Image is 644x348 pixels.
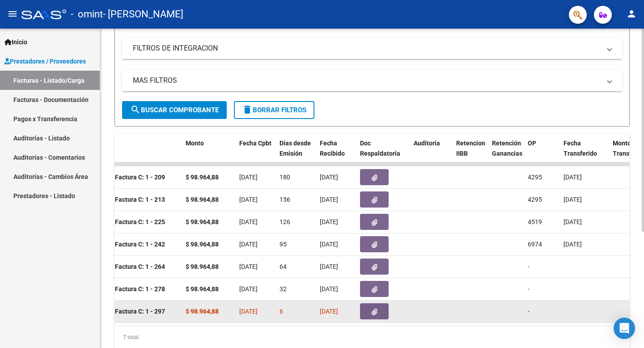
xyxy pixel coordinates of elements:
strong: $ 98.964,88 [186,241,219,248]
datatable-header-cell: OP [524,134,560,173]
span: [DATE] [239,196,258,203]
datatable-header-cell: Días desde Emisión [276,134,316,173]
span: Borrar Filtros [242,106,306,114]
span: [DATE] [239,308,258,315]
span: - [528,308,530,315]
strong: $ 98.964,88 [186,263,219,270]
datatable-header-cell: Auditoria [410,134,453,173]
span: [DATE] [320,174,338,181]
span: [DATE] [563,174,582,181]
span: 4295 [528,196,542,203]
span: [DATE] [239,241,258,248]
span: [DATE] [239,263,258,270]
div: Open Intercom Messenger [614,318,635,339]
span: Buscar Comprobante [130,106,219,114]
span: 64 [280,263,287,270]
span: [DATE] [563,241,582,248]
span: Monto [186,140,204,147]
strong: $ 98.964,88 [186,196,219,203]
mat-icon: person [626,8,637,19]
span: Fecha Cpbt [239,140,271,147]
span: [DATE] [239,218,258,225]
datatable-header-cell: Retención Ganancias [488,134,524,173]
span: [DATE] [563,196,582,203]
span: [DATE] [320,263,338,270]
strong: Factura C: 1 - 242 [115,241,165,248]
span: 95 [280,241,287,248]
span: - [PERSON_NAME] [103,4,183,24]
span: 180 [280,174,290,181]
datatable-header-cell: Fecha Recibido [316,134,356,173]
mat-expansion-panel-header: FILTROS DE INTEGRACION [122,38,622,59]
span: Fecha Transferido [563,140,597,157]
span: 32 [280,285,287,293]
span: 6974 [528,241,542,248]
span: [DATE] [320,196,338,203]
strong: Factura C: 1 - 264 [115,263,165,271]
strong: Factura C: 1 - 213 [115,196,165,204]
mat-panel-title: MAS FILTROS [133,76,601,85]
span: Inicio [4,37,27,47]
span: [DATE] [239,174,258,181]
strong: Factura C: 1 - 278 [115,286,165,293]
span: 4295 [528,174,542,181]
strong: $ 98.964,88 [186,285,219,293]
datatable-header-cell: CPBT [88,134,182,173]
strong: $ 98.964,88 [186,308,219,315]
span: Prestadores / Proveedores [4,56,86,66]
span: 4519 [528,218,542,225]
span: - [528,263,530,270]
datatable-header-cell: Doc Respaldatoria [356,134,410,173]
strong: $ 98.964,88 [186,174,219,181]
span: 6 [280,308,283,315]
span: [DATE] [239,285,258,293]
span: - [528,285,530,293]
mat-expansion-panel-header: MAS FILTROS [122,70,622,91]
span: [DATE] [320,218,338,225]
span: 126 [280,218,290,225]
span: [DATE] [320,241,338,248]
strong: Factura C: 1 - 225 [115,219,165,226]
mat-icon: search [130,104,141,115]
mat-icon: menu [7,8,18,19]
span: OP [528,140,536,147]
strong: Factura C: 1 - 297 [115,308,165,315]
datatable-header-cell: Retencion IIBB [453,134,488,173]
span: Fecha Recibido [320,140,345,157]
strong: $ 98.964,88 [186,218,219,225]
span: [DATE] [563,218,582,225]
span: - omint [71,4,103,24]
datatable-header-cell: Fecha Transferido [560,134,609,173]
datatable-header-cell: Fecha Cpbt [236,134,276,173]
span: 156 [280,196,290,203]
button: Buscar Comprobante [122,101,227,119]
span: Auditoria [414,140,440,147]
strong: Factura C: 1 - 209 [115,174,165,181]
datatable-header-cell: Monto [182,134,236,173]
span: [DATE] [320,308,338,315]
span: Días desde Emisión [280,140,311,157]
mat-icon: delete [242,104,253,115]
span: [DATE] [320,285,338,293]
button: Borrar Filtros [234,101,314,119]
span: Retencion IIBB [456,140,485,157]
span: Doc Respaldatoria [360,140,400,157]
span: Retención Ganancias [492,140,522,157]
mat-panel-title: FILTROS DE INTEGRACION [133,43,601,53]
